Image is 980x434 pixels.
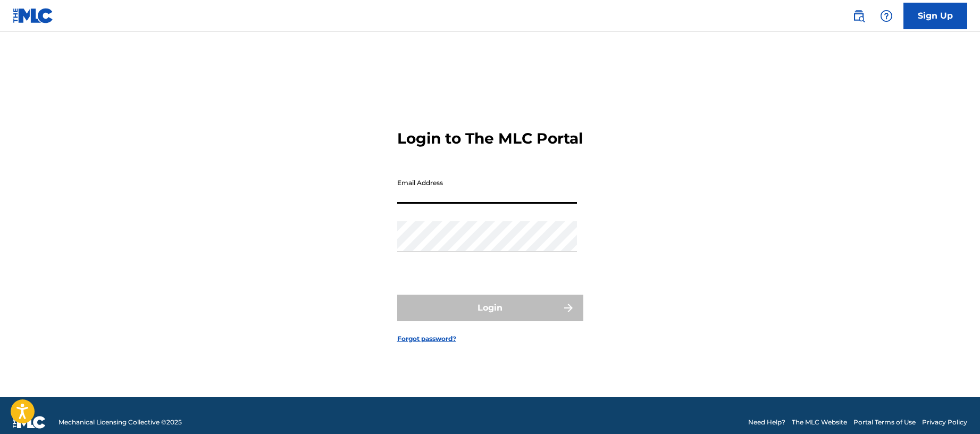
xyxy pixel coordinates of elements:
a: Public Search [848,5,869,27]
a: Privacy Policy [922,418,967,427]
a: Forgot password? [397,334,456,344]
span: Mechanical Licensing Collective © 2025 [58,418,182,427]
img: logo [13,416,46,429]
a: Portal Terms of Use [853,418,916,427]
h3: Login to The MLC Portal [397,129,583,148]
iframe: Chat Widget [927,383,980,434]
img: MLC Logo [13,8,54,23]
img: search [852,10,865,22]
div: Help [876,5,897,27]
a: Sign Up [903,3,967,29]
img: help [880,10,893,22]
a: Need Help? [748,418,785,427]
a: The MLC Website [792,418,847,427]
